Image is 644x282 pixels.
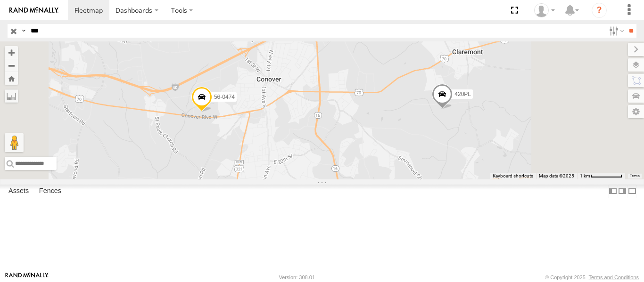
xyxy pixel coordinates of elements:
[34,185,66,198] label: Fences
[493,173,533,179] button: Keyboard shortcuts
[531,3,558,17] div: Zack Abernathy
[577,173,625,179] button: Map Scale: 1 km per 64 pixels
[5,46,18,59] button: Zoom in
[4,185,33,198] label: Assets
[5,133,24,152] button: Drag Pegman onto the map to open Street View
[630,174,640,178] a: Terms (opens in new tab)
[627,185,637,198] label: Hide Summary Table
[9,7,58,14] img: rand-logo.svg
[628,105,644,118] label: Map Settings
[454,91,471,97] span: 420PL
[592,3,607,18] i: ?
[545,274,639,280] div: © Copyright 2025 -
[279,274,315,280] div: Version: 308.01
[5,59,18,72] button: Zoom out
[580,173,590,178] span: 1 km
[618,185,627,198] label: Dock Summary Table to the Right
[5,89,18,103] label: Measure
[20,24,27,38] label: Search Query
[608,185,618,198] label: Dock Summary Table to the Left
[5,273,49,282] a: Visit our Website
[5,72,18,85] button: Zoom Home
[605,24,626,38] label: Search Filter Options
[589,274,639,280] a: Terms and Conditions
[214,93,235,100] span: 56-0474
[539,173,574,178] span: Map data ©2025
